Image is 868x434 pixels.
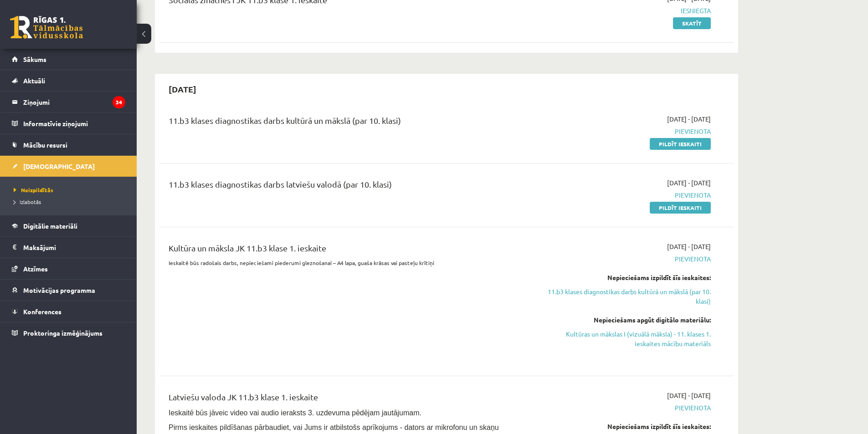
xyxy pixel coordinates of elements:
[169,178,525,195] div: 11.b3 klases diagnostikas darbs latviešu valodā (par 10. klasi)
[12,301,125,322] a: Konferences
[23,265,48,273] span: Atzīmes
[539,190,711,200] span: Pievienota
[539,287,711,306] a: 11.b3 klases diagnostikas darbs kultūrā un mākslā (par 10. klasi)
[667,114,711,124] span: [DATE] - [DATE]
[12,134,125,155] a: Mācību resursi
[12,49,125,70] a: Sākums
[12,258,125,279] a: Atzīmes
[667,178,711,188] span: [DATE] - [DATE]
[539,315,711,325] div: Nepieciešams apgūt digitālo materiālu:
[650,202,711,214] a: Pildīt ieskaiti
[12,92,125,112] a: Ziņojumi34
[539,273,711,282] div: Nepieciešams izpildīt šīs ieskaites:
[23,113,125,134] legend: Informatīvie ziņojumi
[23,307,62,316] span: Konferences
[14,186,53,194] span: Neizpildītās
[12,280,125,301] a: Motivācijas programma
[14,186,128,194] a: Neizpildītās
[23,77,45,85] span: Aktuāli
[23,55,46,63] span: Sākums
[159,78,205,100] h2: [DATE]
[113,96,125,108] i: 34
[23,329,103,337] span: Proktoringa izmēģinājums
[10,16,83,39] a: Rīgas 1. Tālmācības vidusskola
[667,391,711,400] span: [DATE] - [DATE]
[169,242,525,259] div: Kultūra un māksla JK 11.b3 klase 1. ieskaite
[650,138,711,150] a: Pildīt ieskaiti
[539,329,711,348] a: Kultūras un mākslas I (vizuālā māksla) - 11. klases 1. ieskaites mācību materiāls
[12,215,125,236] a: Digitālie materiāli
[539,422,711,431] div: Nepieciešams izpildīt šīs ieskaites:
[12,113,125,134] a: Informatīvie ziņojumi
[12,70,125,91] a: Aktuāli
[169,114,525,131] div: 11.b3 klases diagnostikas darbs kultūrā un mākslā (par 10. klasi)
[539,127,711,136] span: Pievienota
[23,141,67,149] span: Mācību resursi
[169,259,525,267] p: Ieskaitē būs radošais darbs, nepieciešami piederumi gleznošanai – A4 lapa, guaša krāsas vai paste...
[673,17,711,29] a: Skatīt
[12,156,125,177] a: [DEMOGRAPHIC_DATA]
[14,198,41,205] span: Izlabotās
[12,237,125,258] a: Maksājumi
[169,409,421,417] span: Ieskaitē būs jāveic video vai audio ieraksts 3. uzdevuma pēdējam jautājumam.
[169,391,525,408] div: Latviešu valoda JK 11.b3 klase 1. ieskaite
[14,198,128,206] a: Izlabotās
[12,322,125,343] a: Proktoringa izmēģinājums
[539,403,711,413] span: Pievienota
[539,6,711,15] span: Iesniegta
[539,254,711,264] span: Pievienota
[23,286,95,294] span: Motivācijas programma
[23,162,95,170] span: [DEMOGRAPHIC_DATA]
[23,92,125,112] legend: Ziņojumi
[23,237,125,258] legend: Maksājumi
[23,222,77,230] span: Digitālie materiāli
[667,242,711,251] span: [DATE] - [DATE]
